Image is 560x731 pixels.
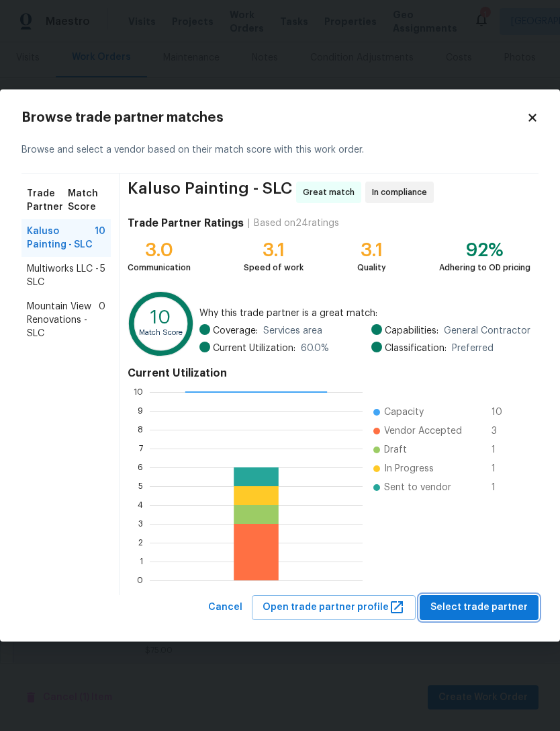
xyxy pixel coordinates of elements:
span: Classification: [385,342,447,355]
span: Great match [303,186,360,199]
span: Kaluso Painting - SLC [128,182,292,203]
span: Capacity [384,406,424,419]
span: Select trade partner [430,599,528,616]
button: Select trade partner [420,595,539,620]
div: 3.1 [244,243,304,257]
span: Mountain View Renovations - SLC [27,300,99,340]
text: 4 [138,501,143,509]
div: | [244,217,254,230]
span: 1 [492,462,513,475]
button: Open trade partner profile [252,595,416,620]
span: 1 [492,443,513,457]
span: Capabilities: [385,324,438,338]
h4: Trade Partner Ratings [128,217,244,230]
span: Vendor Accepted [384,424,462,438]
span: Coverage: [213,324,258,338]
text: 1 [140,557,143,566]
span: 3 [492,424,513,438]
span: 60.0 % [301,342,329,355]
div: Speed of work [244,261,304,274]
span: 5 [100,262,105,289]
span: Preferred [452,342,494,355]
span: General Contractor [444,324,530,338]
div: Based on 24 ratings [254,217,339,230]
div: Communication [128,261,191,274]
div: Browse and select a vendor based on their match score with this work order. [21,127,539,174]
span: Why this trade partner is a great match: [199,307,530,320]
span: Current Utilization: [213,342,295,355]
h4: Current Utilization [128,367,530,380]
text: 2 [138,539,143,547]
div: 3.0 [128,243,191,257]
span: Kaluso Painting - SLC [27,225,95,252]
h2: Browse trade partner matches [21,111,526,124]
span: Match Score [68,187,105,214]
span: In compliance [372,186,432,199]
span: Open trade partner profile [263,599,405,616]
span: Sent to vendor [384,481,451,494]
text: Match Score [139,329,183,336]
text: 5 [138,482,143,490]
span: Multiworks LLC - SLC [27,262,100,289]
text: 9 [138,407,143,415]
text: 8 [138,426,143,434]
text: 10 [134,388,143,396]
span: Draft [384,443,407,457]
span: Cancel [208,599,242,616]
div: Adhering to OD pricing [439,261,530,274]
span: 10 [95,225,105,252]
text: 10 [150,309,171,328]
div: Quality [357,261,386,274]
div: 92% [439,243,530,257]
button: Cancel [203,595,248,620]
span: 0 [99,300,105,340]
text: 0 [137,576,143,584]
span: 1 [492,481,513,494]
text: 3 [138,520,143,528]
span: Services area [263,324,322,338]
span: Trade Partner [27,187,68,214]
text: 7 [139,445,143,453]
span: 10 [492,406,513,419]
text: 6 [138,463,143,471]
span: In Progress [384,462,434,475]
div: 3.1 [357,243,386,257]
